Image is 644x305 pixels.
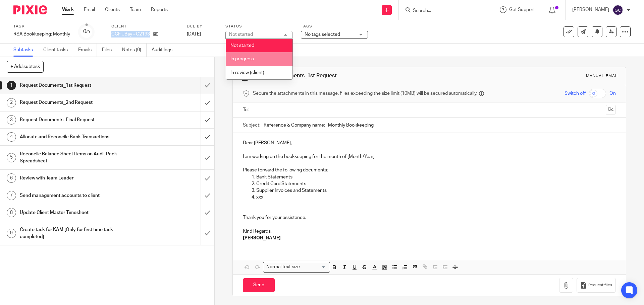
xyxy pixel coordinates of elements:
[102,44,117,57] a: Files
[7,173,16,183] div: 6
[187,24,217,29] label: Due by
[111,24,178,29] label: Client
[509,7,535,12] span: Get Support
[20,115,136,125] h1: Request Documents_Final Request
[13,31,70,37] div: RSA Bookkeeping: Monthly
[586,73,619,79] div: Manual email
[243,140,615,146] p: Dear [PERSON_NAME],
[265,263,301,271] span: Normal text size
[243,236,281,240] strong: [PERSON_NAME]
[565,90,586,97] span: Switch off
[412,8,473,14] input: Search
[254,72,444,79] h1: Request Documents_1st Request
[572,6,609,13] p: [PERSON_NAME]
[243,214,615,221] p: Thank you for your assistance.
[13,5,47,14] img: Pixie
[256,187,615,194] p: Supplier Invoices and Statements
[7,229,16,238] div: 9
[612,5,623,15] img: svg%3E
[84,6,95,13] a: Email
[577,278,615,293] button: Request files
[263,262,330,272] div: Search for option
[111,31,150,37] p: CCF JBay - G2193
[7,98,16,107] div: 2
[130,6,141,13] a: Team
[256,180,615,187] p: Credit Card Statements
[7,191,16,200] div: 7
[20,149,136,166] h1: Reconcile Balance Sheet Items on Audit Pack Spreadsheet
[151,6,168,13] a: Reports
[20,132,136,142] h1: Allocate and Reconcile Bank Transactions
[243,167,615,173] p: Please forward the following documents:
[20,190,136,201] h1: Send management accounts to client
[225,24,292,29] label: Status
[187,32,201,36] span: [DATE]
[13,24,70,29] label: Task
[83,28,90,35] div: 0
[301,24,368,29] label: Tags
[230,70,264,75] span: In review (client)
[20,173,136,183] h1: Review with Team Leader
[606,105,616,115] button: Cc
[7,153,16,162] div: 5
[62,6,74,13] a: Work
[20,225,136,242] h1: Create task for KAM [Only for first time task completed]
[122,44,147,57] a: Notes (0)
[20,208,136,218] h1: Update Client Master Timesheet
[7,132,16,142] div: 4
[243,228,615,235] p: Kind Regards,
[43,44,73,57] a: Client tasks
[78,44,97,57] a: Emails
[243,122,260,129] label: Subject:
[86,30,90,34] small: /9
[305,32,340,37] span: No tags selected
[256,194,615,201] p: xxx
[230,43,254,48] span: Not started
[256,174,615,180] p: Bank Statements
[13,44,38,57] a: Subtasks
[229,32,253,37] div: Not started
[20,80,136,90] h1: Request Documents_1st Request
[588,283,612,288] span: Request files
[20,97,136,107] h1: Request Documents_2nd Request
[230,57,254,61] span: In progress
[7,208,16,217] div: 8
[302,263,326,271] input: Search for option
[152,44,177,57] a: Audit logs
[243,278,275,293] input: Send
[243,106,250,113] label: To:
[7,115,16,125] div: 3
[7,81,16,90] div: 1
[609,90,616,97] span: On
[243,153,615,160] p: I am working on the bookkeeping for the month of [Month/Year]
[7,61,44,72] button: + Add subtask
[105,6,120,13] a: Clients
[253,90,477,97] span: Secure the attachments in this message. Files exceeding the size limit (10MB) will be secured aut...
